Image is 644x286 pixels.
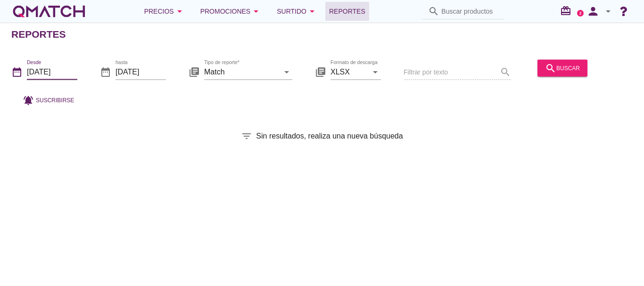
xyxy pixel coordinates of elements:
[174,6,185,17] i: arrow_drop_down
[11,66,23,77] i: date_range
[577,10,584,16] a: 2
[315,66,326,77] i: library_books
[27,64,77,79] input: Desde
[100,66,111,77] i: date_range
[193,2,270,21] button: Promociones
[200,6,262,17] div: Promociones
[545,62,556,74] i: search
[603,6,614,17] i: arrow_drop_down
[204,64,279,79] input: Tipo de reporte*
[537,59,587,76] button: buscar
[545,62,580,74] div: buscar
[277,6,318,17] div: Surtido
[144,6,185,17] div: Precios
[329,6,365,17] span: Reportes
[330,64,368,79] input: Formato de descarga
[241,131,252,142] i: filter_list
[281,66,292,77] i: arrow_drop_down
[11,2,87,21] a: white-qmatch-logo
[306,6,318,17] i: arrow_drop_down
[560,5,575,16] i: redeem
[428,6,439,17] i: search
[116,64,166,79] input: hasta
[579,11,582,15] text: 2
[256,131,403,142] span: Sin resultados, realiza una nueva búsqueda
[11,27,66,42] h2: Reportes
[15,91,82,108] button: Suscribirse
[137,2,193,21] button: Precios
[189,66,200,77] i: library_books
[370,66,381,77] i: arrow_drop_down
[441,4,499,19] input: Buscar productos
[23,94,36,106] i: notifications_active
[269,2,325,21] button: Surtido
[250,6,262,17] i: arrow_drop_down
[325,2,369,21] a: Reportes
[584,5,603,18] i: person
[36,96,74,104] span: Suscribirse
